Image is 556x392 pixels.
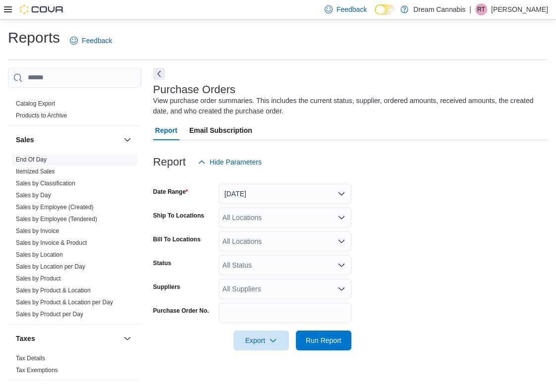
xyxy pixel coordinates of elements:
[413,3,465,15] p: Dream Cannabis
[16,251,63,259] span: Sales by Location
[337,237,345,245] button: Open list of options
[16,311,83,318] a: Sales by Product per Day
[233,331,289,350] button: Export
[121,78,133,90] button: Products
[16,239,87,247] span: Sales by Invoice & Product
[16,112,67,119] span: Products to Archive
[16,366,58,374] span: Tax Exemptions
[8,98,141,125] div: Products
[16,135,119,145] button: Sales
[16,286,91,294] span: Sales by Product & Location
[16,179,75,187] span: Sales by Classification
[8,28,60,48] h1: Reports
[194,152,266,172] button: Hide Parameters
[306,336,341,345] span: Run Report
[121,134,133,146] button: Sales
[337,214,345,222] button: Open list of options
[16,355,45,362] a: Tax Details
[16,334,35,343] h3: Taxes
[153,96,543,116] div: View purchase order summaries. This includes the current status, supplier, ordered amounts, recei...
[210,157,262,167] span: Hide Parameters
[16,156,47,163] a: End Of Day
[16,216,97,223] a: Sales by Employee (Tendered)
[337,285,345,293] button: Open list of options
[16,135,34,145] h3: Sales
[296,331,351,350] button: Run Report
[153,156,186,168] h3: Report
[155,120,177,140] span: Report
[337,261,345,269] button: Open list of options
[153,188,188,196] label: Date Range
[375,4,395,15] input: Dark Mode
[16,298,113,306] span: Sales by Product & Location per Day
[8,352,141,380] div: Taxes
[16,204,94,211] a: Sales by Employee (Created)
[189,120,252,140] span: Email Subscription
[16,263,85,271] span: Sales by Location per Day
[239,331,283,350] span: Export
[16,191,51,199] span: Sales by Day
[16,239,87,246] a: Sales by Invoice & Product
[153,212,204,220] label: Ship To Locations
[16,112,67,119] a: Products to Archive
[16,192,51,199] a: Sales by Day
[16,287,91,294] a: Sales by Product & Location
[82,36,112,46] span: Feedback
[153,84,235,96] h3: Purchase Orders
[16,263,85,270] a: Sales by Location per Day
[8,154,141,324] div: Sales
[375,15,375,15] span: Dark Mode
[121,333,133,344] button: Taxes
[16,100,55,108] span: Catalog Export
[153,68,165,80] button: Next
[16,367,58,374] a: Tax Exemptions
[477,3,485,15] span: RT
[491,3,548,15] p: [PERSON_NAME]
[153,283,180,291] label: Suppliers
[16,156,47,164] span: End Of Day
[16,354,45,362] span: Tax Details
[219,184,351,204] button: [DATE]
[16,180,75,187] a: Sales by Classification
[475,3,487,15] div: Robert Taylor
[66,31,116,51] a: Feedback
[153,259,171,267] label: Status
[16,215,97,223] span: Sales by Employee (Tendered)
[20,4,64,14] img: Cova
[16,251,63,258] a: Sales by Location
[16,299,113,306] a: Sales by Product & Location per Day
[469,3,471,15] p: |
[16,275,61,282] a: Sales by Product
[336,4,367,14] span: Feedback
[16,168,55,175] a: Itemized Sales
[16,310,83,318] span: Sales by Product per Day
[153,235,201,243] label: Bill To Locations
[16,275,61,282] span: Sales by Product
[16,334,119,343] button: Taxes
[16,227,59,235] span: Sales by Invoice
[153,307,209,315] label: Purchase Order No.
[16,100,55,107] a: Catalog Export
[16,203,94,211] span: Sales by Employee (Created)
[16,168,55,175] span: Itemized Sales
[16,227,59,234] a: Sales by Invoice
